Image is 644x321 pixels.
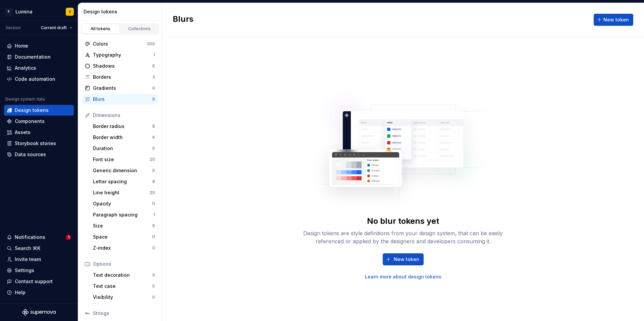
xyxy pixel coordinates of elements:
div: Analytics [15,65,36,71]
a: Components [4,116,74,127]
div: 8 [152,124,155,129]
button: Current draft [38,23,75,33]
div: Borders [93,74,152,80]
div: Typography [93,52,153,58]
a: Gradients0 [82,83,158,93]
a: Design tokens [4,105,74,116]
a: Space11 [90,232,158,242]
div: Z-index [93,245,152,251]
div: Dimensions [93,112,155,119]
a: Letter spacing8 [90,176,158,187]
div: Paragraph spacing [93,211,153,218]
div: 0 [152,97,155,102]
div: Settings [15,267,34,274]
div: Design tokens are style definitions from your design system, that can be easily referenced or app... [296,229,511,245]
div: 0 [152,146,155,151]
div: Design tokens [15,107,49,114]
div: 6 [152,135,155,140]
a: Border width6 [90,132,158,143]
a: Line height20 [90,187,158,198]
div: 6 [152,223,155,229]
div: Home [15,43,28,49]
a: Invite team [4,254,74,265]
div: Code automation [15,76,55,82]
div: Size [93,222,152,229]
a: Duration0 [90,143,158,154]
a: Analytics [4,63,74,73]
div: Generic dimension [93,167,152,174]
div: 20 [150,157,155,162]
div: Space [93,234,152,240]
div: Text decoration [93,272,152,278]
div: 6 [152,63,155,69]
div: Border width [93,134,152,141]
div: 0 [152,245,155,251]
div: 11 [152,234,155,240]
div: Storybook stories [15,140,56,147]
div: Border radius [93,123,152,130]
div: Blurs [93,96,152,103]
h2: Blurs [173,14,194,26]
div: 1 [153,212,155,217]
button: PLuminaV [1,4,76,19]
span: 1 [66,235,71,240]
a: Visibility0 [90,292,158,303]
div: Design system data [5,97,45,102]
a: Blurs0 [82,94,158,105]
div: Font size [93,156,150,163]
div: Help [15,289,25,296]
a: Assets [4,127,74,138]
div: 0 [152,295,155,300]
div: 11 [152,201,155,206]
a: Size6 [90,220,158,231]
div: 0 [152,85,155,91]
div: Opacity [93,200,152,207]
div: Shadows [93,63,152,69]
div: Notifications [15,234,45,241]
div: 0 [152,168,155,173]
div: Visibility [93,294,152,301]
div: All tokens [84,26,117,31]
div: Documentation [15,54,51,60]
span: New token [603,16,629,23]
div: Collections [123,26,156,31]
a: Documentation [4,52,74,62]
div: 1 [153,52,155,58]
a: Settings [4,265,74,276]
a: Z-index0 [90,243,158,253]
a: Opacity11 [90,198,158,209]
div: Components [15,118,45,125]
div: Search ⌘K [15,245,40,252]
a: Shadows6 [82,61,158,71]
div: 3 [152,74,155,80]
a: Supernova Logo [22,309,56,316]
div: 200 [147,41,155,47]
a: Generic dimension0 [90,165,158,176]
a: Storybook stories [4,138,74,149]
div: Strings [93,310,155,317]
div: Version [5,25,21,30]
div: Duration [93,145,152,152]
a: Code automation [4,74,74,84]
div: V [69,9,71,14]
div: Options [93,261,155,267]
div: Text case [93,283,152,290]
div: Assets [15,129,31,136]
div: Lumina [15,8,33,15]
span: Current draft [41,25,67,30]
div: 0 [152,272,155,278]
button: Notifications1 [4,232,74,243]
a: Typography1 [82,50,158,60]
button: Help [4,287,74,298]
a: Colors200 [82,39,158,49]
a: Text decoration0 [90,270,158,280]
div: Data sources [15,151,46,158]
div: 20 [150,190,155,195]
div: Line height [93,189,150,196]
div: Design tokens [84,8,159,15]
a: Text case0 [90,281,158,292]
div: Contact support [15,278,53,285]
a: Paragraph spacing1 [90,209,158,220]
button: Search ⌘K [4,243,74,254]
button: New token [383,253,424,265]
